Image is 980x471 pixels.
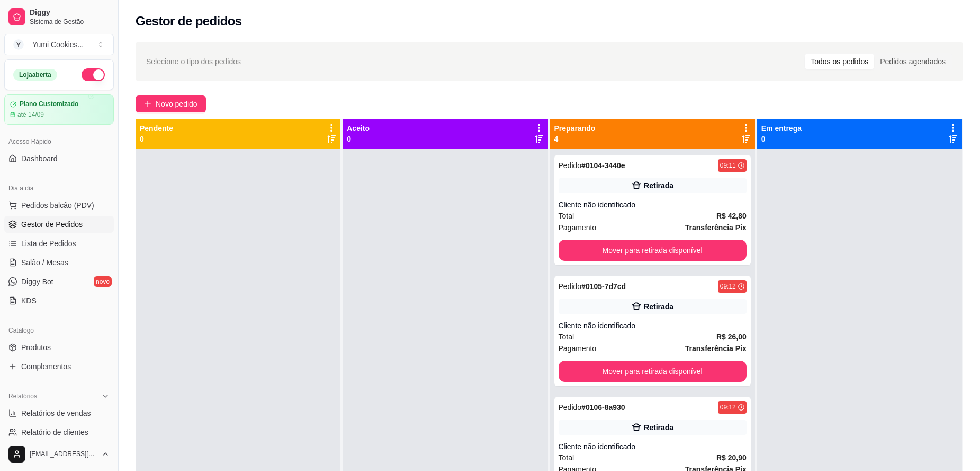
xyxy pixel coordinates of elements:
span: Salão / Mesas [21,257,68,268]
span: Complementos [21,361,71,372]
span: Lista de Pedidos [21,238,76,249]
button: Mover para retirada disponível [559,361,747,382]
a: Produtos [4,339,114,356]
div: 09:11 [720,161,736,170]
div: Acesso Rápido [4,133,114,150]
span: Relatório de clientes [21,427,88,438]
h2: Gestor de pedidos [136,13,242,30]
span: Total [559,452,574,464]
span: Pagamento [559,222,597,233]
span: Pedidos balcão (PDV) [21,200,94,211]
span: Y [13,39,24,50]
span: Gestor de Pedidos [21,219,83,230]
strong: R$ 20,90 [716,453,747,462]
a: Diggy Botnovo [4,273,114,290]
article: até 14/09 [17,110,44,119]
span: Pedido [559,282,582,291]
p: Pendente [140,123,173,134]
span: KDS [21,295,37,306]
div: Loja aberta [13,69,57,81]
a: Gestor de Pedidos [4,216,114,233]
span: Diggy [30,8,110,18]
div: Cliente não identificado [559,199,747,210]
span: Dashboard [21,153,58,164]
div: Cliente não identificado [559,441,747,452]
span: Pedido [559,161,582,170]
div: 09:12 [720,403,736,412]
div: Cliente não identificado [559,320,747,331]
div: Catálogo [4,322,114,339]
button: [EMAIL_ADDRESS][DOMAIN_NAME] [4,441,114,467]
p: Aceito [347,123,370,134]
button: Novo pedido [136,95,206,112]
a: Relatórios de vendas [4,405,114,422]
strong: # 0105-7d7cd [581,282,626,291]
a: Plano Customizadoaté 14/09 [4,94,114,125]
strong: R$ 42,80 [716,212,747,220]
strong: R$ 26,00 [716,333,747,341]
span: Total [559,210,574,222]
span: Relatórios de vendas [21,408,91,418]
span: Pedido [559,403,582,412]
span: Total [559,331,574,343]
a: Complementos [4,358,114,375]
p: 4 [554,134,596,144]
span: Relatórios [8,392,37,400]
a: KDS [4,292,114,309]
button: Mover para retirada disponível [559,240,747,261]
div: Retirada [644,422,673,433]
div: Retirada [644,180,673,191]
button: Select a team [4,34,114,55]
button: Pedidos balcão (PDV) [4,197,114,214]
strong: # 0106-8a930 [581,403,625,412]
span: [EMAIL_ADDRESS][DOMAIN_NAME] [30,450,97,458]
div: Dia a dia [4,180,114,197]
div: Pedidos agendados [874,54,951,69]
p: 0 [140,134,173,144]
div: 09:12 [720,282,736,291]
article: Plano Customizado [20,100,78,108]
span: Novo pedido [156,98,197,110]
span: Sistema de Gestão [30,18,110,26]
div: Yumi Cookies ... [32,39,84,50]
div: Todos os pedidos [805,54,874,69]
p: 0 [761,134,802,144]
div: Retirada [644,301,673,312]
p: 0 [347,134,370,144]
span: Pagamento [559,343,597,354]
p: Em entrega [761,123,802,134]
p: Preparando [554,123,596,134]
span: Diggy Bot [21,276,53,287]
a: Salão / Mesas [4,254,114,271]
a: Dashboard [4,150,114,167]
strong: Transferência Pix [685,344,747,353]
span: plus [144,100,151,108]
button: Alterar Status [82,68,105,81]
strong: Transferência Pix [685,223,747,232]
strong: # 0104-3440e [581,161,625,170]
a: Relatório de clientes [4,424,114,441]
a: Lista de Pedidos [4,235,114,252]
span: Produtos [21,342,51,353]
a: DiggySistema de Gestão [4,4,114,30]
span: Selecione o tipo dos pedidos [146,56,241,67]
